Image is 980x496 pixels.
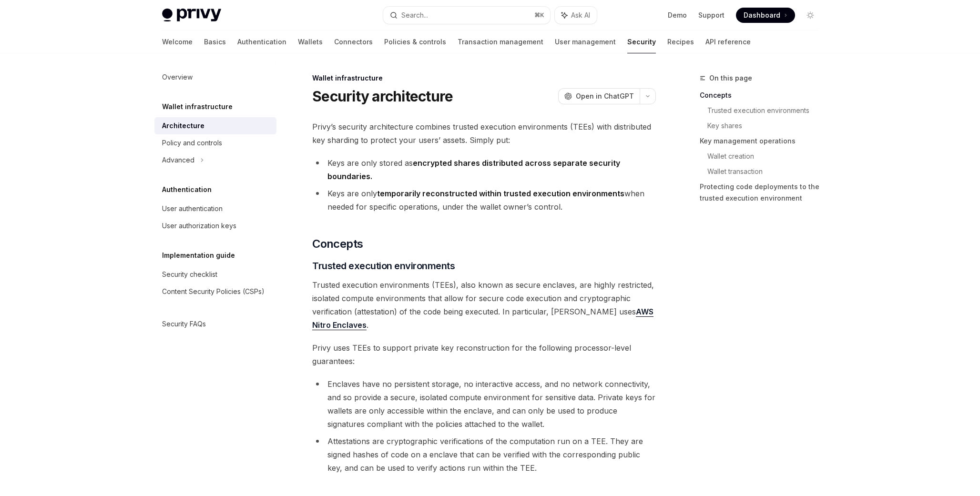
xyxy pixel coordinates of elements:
[162,203,223,214] div: User authentication
[162,250,235,261] h5: Implementation guide
[204,30,226,53] a: Basics
[377,189,624,198] strong: temporarily reconstructed within trusted execution environments
[154,117,276,134] a: Architecture
[312,236,363,252] span: Concepts
[162,286,265,297] div: Content Security Policies (CSPs)
[707,103,826,118] a: Trusted execution environments
[576,91,634,101] span: Open in ChatGPT
[707,149,826,164] a: Wallet creation
[384,30,446,53] a: Policies & controls
[162,9,221,22] img: light logo
[162,269,217,280] div: Security checklist
[700,133,826,149] a: Key management operations
[327,158,620,181] strong: encrypted shares distributed across separate security boundaries.
[162,30,193,53] a: Welcome
[705,30,751,53] a: API reference
[383,7,550,24] button: Search...⌘K
[162,101,233,112] h5: Wallet infrastructure
[668,10,687,20] a: Demo
[162,154,194,166] div: Advanced
[401,10,428,21] div: Search...
[707,164,826,179] a: Wallet transaction
[744,10,780,20] span: Dashboard
[458,30,543,53] a: Transaction management
[571,10,590,20] span: Ask AI
[162,120,204,132] div: Architecture
[312,88,453,105] h1: Security architecture
[736,8,795,23] a: Dashboard
[162,220,236,232] div: User authorization keys
[154,315,276,333] a: Security FAQs
[162,184,212,195] h5: Authentication
[154,200,276,217] a: User authentication
[312,435,656,475] li: Attestations are cryptographic verifications of the computation run on a TEE. They are signed has...
[162,71,193,83] div: Overview
[555,7,597,24] button: Ask AI
[154,217,276,234] a: User authorization keys
[312,259,455,273] span: Trusted execution environments
[312,120,656,147] span: Privy’s security architecture combines trusted execution environments (TEEs) with distributed key...
[698,10,725,20] a: Support
[667,30,694,53] a: Recipes
[312,187,656,213] li: Keys are only when needed for specific operations, under the wallet owner’s control.
[298,30,323,53] a: Wallets
[312,377,656,431] li: Enclaves have no persistent storage, no interactive access, and no network connectivity, and so p...
[555,30,616,53] a: User management
[700,88,826,103] a: Concepts
[334,30,373,53] a: Connectors
[558,88,640,104] button: Open in ChatGPT
[312,341,656,368] span: Privy uses TEEs to support private key reconstruction for the following processor-level guarantees:
[154,134,276,152] a: Policy and controls
[707,118,826,133] a: Key shares
[312,156,656,183] li: Keys are only stored as
[162,318,206,330] div: Security FAQs
[154,266,276,283] a: Security checklist
[154,69,276,86] a: Overview
[700,179,826,206] a: Protecting code deployments to the trusted execution environment
[627,30,656,53] a: Security
[709,72,752,84] span: On this page
[803,8,818,23] button: Toggle dark mode
[312,278,656,332] span: Trusted execution environments (TEEs), also known as secure enclaves, are highly restricted, isol...
[154,283,276,300] a: Content Security Policies (CSPs)
[162,137,222,149] div: Policy and controls
[534,11,544,19] span: ⌘ K
[312,73,656,83] div: Wallet infrastructure
[237,30,286,53] a: Authentication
